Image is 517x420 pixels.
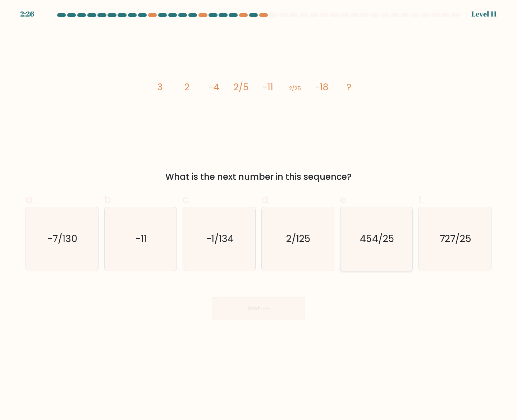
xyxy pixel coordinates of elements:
div: Level 11 [471,9,497,19]
span: a. [26,192,34,206]
tspan: -18 [315,81,328,93]
div: 2:26 [20,9,34,19]
text: 2/125 [286,232,311,245]
span: d. [261,192,270,206]
span: c. [183,192,191,206]
tspan: 2/5 [234,81,248,93]
button: Next [212,297,305,320]
tspan: -11 [263,81,273,93]
tspan: 2 [184,81,189,93]
tspan: 3 [157,81,163,93]
text: -11 [136,232,147,245]
text: 454/25 [360,232,394,245]
text: 727/25 [440,232,471,245]
span: b. [104,192,113,206]
tspan: ? [347,81,351,93]
div: What is the next number in this sequence? [30,170,487,183]
tspan: 2/25 [289,85,301,92]
tspan: -4 [209,81,219,93]
span: f. [418,192,424,206]
text: -7/130 [48,232,78,245]
text: -1/134 [206,232,234,245]
span: e. [340,192,348,206]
